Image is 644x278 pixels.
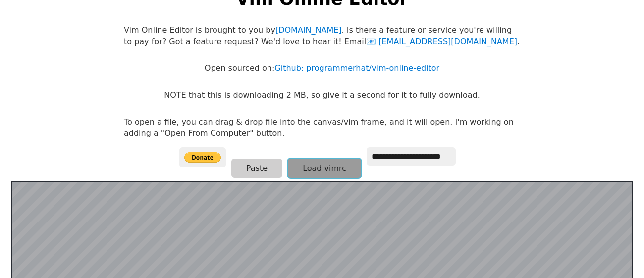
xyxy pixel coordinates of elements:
button: Load vimrc [288,159,361,178]
a: [EMAIL_ADDRESS][DOMAIN_NAME] [366,37,517,46]
button: Paste [231,159,282,178]
p: Open sourced on: [205,63,439,74]
a: Github: programmerhat/vim-online-editor [274,63,439,73]
p: NOTE that this is downloading 2 MB, so give it a second for it to fully download. [164,90,480,101]
a: [DOMAIN_NAME] [275,25,342,35]
p: Vim Online Editor is brought to you by . Is there a feature or service you're willing to pay for?... [124,25,520,47]
p: To open a file, you can drag & drop file into the canvas/vim frame, and it will open. I'm working... [124,117,520,139]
